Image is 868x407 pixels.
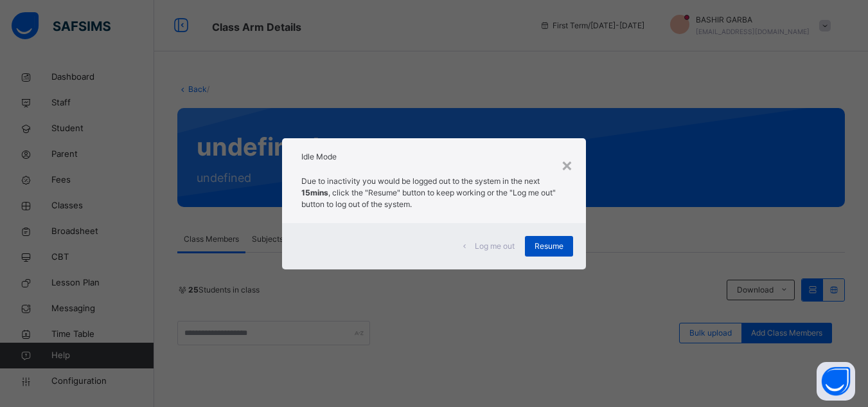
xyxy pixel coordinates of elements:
[561,151,573,178] div: ×
[301,176,567,210] p: Due to inactivity you would be logged out to the system in the next , click the "Resume" button t...
[301,151,567,163] h2: Idle Mode
[817,362,855,401] button: Open asap
[301,188,328,197] strong: 15mins
[535,240,563,252] span: Resume
[475,240,515,252] span: Log me out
